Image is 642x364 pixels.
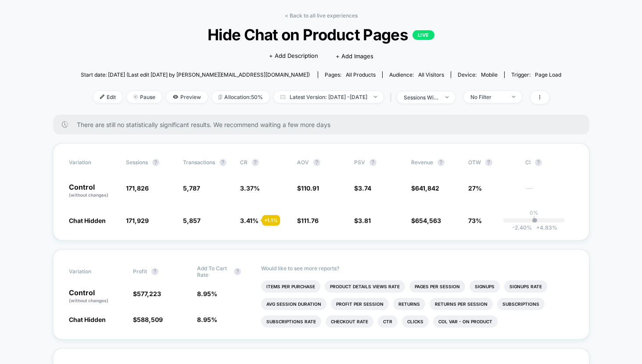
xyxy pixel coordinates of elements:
[389,71,444,78] div: Audience:
[402,315,429,328] li: Clicks
[409,280,465,293] li: Pages Per Session
[133,268,147,275] span: Profit
[77,121,572,128] span: There are still no statistically significant results. We recommend waiting a few more days
[412,30,434,40] p: LIVE
[445,96,448,98] img: end
[404,94,439,101] div: sessions with impression
[536,224,540,231] span: +
[451,71,504,78] span: Device:
[261,298,326,310] li: Avg Session Duration
[69,298,108,303] span: (without changes)
[438,159,445,166] button: ?
[512,96,515,98] img: end
[374,96,377,98] img: end
[269,52,318,60] span: + Add Description
[530,209,538,216] p: 0%
[240,159,247,166] span: CR
[485,159,492,166] button: ?
[69,265,117,278] span: Variation
[261,265,573,272] p: Would like to see more reports?
[105,25,537,44] span: Hide Chat on Product Pages
[504,280,547,293] li: Signups Rate
[183,159,215,166] span: Transactions
[219,95,222,99] img: rebalance
[415,184,439,192] span: 641,842
[69,159,117,166] span: Variation
[533,216,535,223] p: |
[133,290,161,297] span: $
[297,217,319,224] span: $
[274,91,384,103] span: Latest Version: [DATE] - [DATE]
[433,315,498,328] li: Col Var - On Product
[152,159,159,166] button: ?
[535,71,561,78] span: Page Load
[100,95,104,99] img: edit
[262,215,280,226] div: + 1.1 %
[468,159,516,166] span: OTW
[411,217,441,224] span: $
[240,184,260,192] span: 3.37 %
[418,71,444,78] span: All Visitors
[354,159,365,166] span: PSV
[197,316,217,323] span: 8.95 %
[234,268,241,275] button: ?
[411,159,433,166] span: Revenue
[69,192,108,198] span: (without changes)
[297,184,319,192] span: $
[137,290,161,297] span: 577,223
[511,71,561,78] div: Trigger:
[326,315,373,328] li: Checkout Rate
[325,280,405,293] li: Product Details Views Rate
[261,315,321,328] li: Subscriptions Rate
[393,298,425,310] li: Returns
[369,159,377,166] button: ?
[212,91,269,103] span: Allocation: 50%
[280,95,285,99] img: calendar
[301,217,319,224] span: 111.76
[127,91,162,103] span: Pause
[525,186,574,198] span: ---
[183,217,201,224] span: 5,857
[535,159,542,166] button: ?
[197,290,217,297] span: 8.95 %
[151,268,158,275] button: ?
[69,289,124,304] p: Control
[354,217,371,224] span: $
[470,280,500,293] li: Signups
[69,184,117,198] p: Control
[197,265,230,278] span: Add To Cart Rate
[325,71,376,78] div: Pages:
[481,71,498,78] span: mobile
[525,159,574,166] span: CI
[388,91,397,104] span: |
[261,280,320,293] li: Items Per Purchase
[93,91,122,103] span: Edit
[240,217,258,224] span: 3.41 %
[126,184,149,192] span: 171,826
[430,298,493,310] li: Returns Per Session
[468,184,482,192] span: 27%
[336,53,373,60] span: + Add Images
[137,316,163,323] span: 588,509
[219,159,226,166] button: ?
[183,184,200,192] span: 5,787
[252,159,259,166] button: ?
[166,91,208,103] span: Preview
[301,184,319,192] span: 110.91
[285,12,358,19] a: < Back to all live experiences
[313,159,320,166] button: ?
[69,217,106,224] span: Chat Hidden
[470,94,506,100] div: No Filter
[133,95,138,99] img: end
[358,184,371,192] span: 3.74
[69,316,106,323] span: Chat Hidden
[81,71,310,78] span: Start date: [DATE] (Last edit [DATE] by [PERSON_NAME][EMAIL_ADDRESS][DOMAIN_NAME])
[354,184,371,192] span: $
[133,316,163,323] span: $
[346,71,376,78] span: all products
[126,217,149,224] span: 171,929
[331,298,389,310] li: Profit Per Session
[532,224,557,231] span: 4.83 %
[415,217,441,224] span: 654,563
[497,298,545,310] li: Subscriptions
